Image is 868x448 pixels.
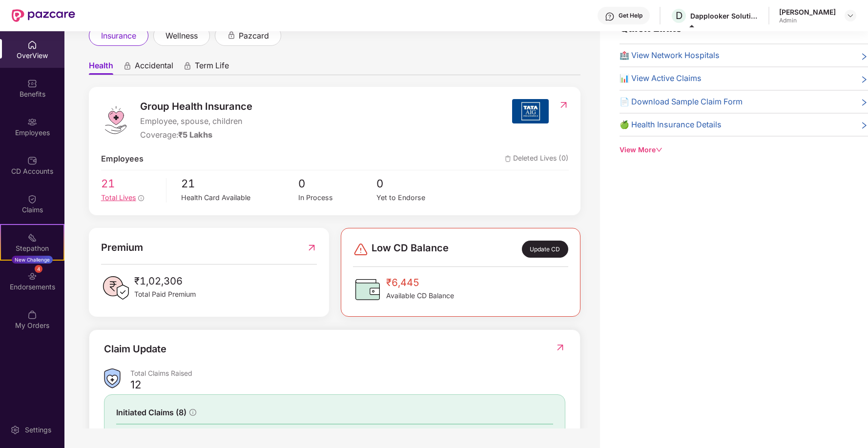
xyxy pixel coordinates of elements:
span: wellness [165,30,198,42]
span: ₹6,445 [386,275,454,290]
img: deleteIcon [505,156,511,162]
div: 4 [35,265,42,273]
div: In Process [298,192,376,203]
span: Group Health Insurance [140,99,252,115]
span: 21 [101,175,160,192]
span: info-circle [189,409,196,416]
span: Deleted Lives (0) [505,153,569,165]
span: 🏥 View Network Hospitals [620,49,720,61]
span: Total Paid Premium [134,289,196,300]
div: Dapplooker Solutions Private Limited [690,11,759,20]
img: RedirectIcon [307,240,317,256]
div: Claim Update [104,342,166,357]
div: animation [123,61,132,70]
div: Total Claims Raised [130,368,565,378]
div: [PERSON_NAME] [779,7,836,17]
img: ClaimsSummaryIcon [104,368,121,388]
span: right [860,121,868,131]
div: Yet to Endorse [376,192,455,203]
span: right [860,51,868,61]
img: svg+xml;base64,PHN2ZyBpZD0iQ2xhaW0iIHhtbG5zPSJodHRwOi8vd3d3LnczLm9yZy8yMDAwL3N2ZyIgd2lkdGg9IjIwIi... [27,194,37,204]
img: svg+xml;base64,PHN2ZyB4bWxucz0iaHR0cDovL3d3dy53My5vcmcvMjAwMC9zdmciIHdpZHRoPSIyMSIgaGVpZ2h0PSIyMC... [27,233,37,243]
span: pazcard [239,30,269,42]
div: Update CD [522,241,568,258]
img: svg+xml;base64,PHN2ZyBpZD0iRGFuZ2VyLTMyeDMyIiB4bWxucz0iaHR0cDovL3d3dy53My5vcmcvMjAwMC9zdmciIHdpZH... [353,242,369,257]
img: svg+xml;base64,PHN2ZyBpZD0iTXlfT3JkZXJzIiBkYXRhLW5hbWU9Ik15IE9yZGVycyIgeG1sbnM9Imh0dHA6Ly93d3cudz... [27,310,37,320]
div: 12 [130,378,141,391]
span: Health [89,61,113,75]
span: 📊 View Active Claims [620,72,702,84]
div: Health Card Available [181,192,298,203]
img: svg+xml;base64,PHN2ZyBpZD0iRW5kb3JzZW1lbnRzIiB4bWxucz0iaHR0cDovL3d3dy53My5vcmcvMjAwMC9zdmciIHdpZH... [27,271,37,281]
div: Settings [22,425,54,435]
span: Low CD Balance [372,241,449,258]
span: 🍏 Health Insurance Details [620,119,722,131]
div: Coverage: [140,129,252,141]
span: Premium [101,240,143,256]
div: Admin [779,17,836,24]
span: 21 [181,175,298,192]
span: Available CD Balance [386,290,454,301]
span: right [860,98,868,108]
img: svg+xml;base64,PHN2ZyBpZD0iSGVscC0zMngzMiIgeG1sbnM9Imh0dHA6Ly93d3cudzMub3JnLzIwMDAvc3ZnIiB3aWR0aD... [605,12,615,21]
span: Total Lives [101,193,136,202]
span: Employees [101,153,144,165]
span: Accidental [135,61,173,75]
div: New Challenge [12,256,53,264]
span: right [860,74,868,84]
span: Initiated Claims (8) [116,407,186,419]
span: 0 [298,175,376,192]
span: D [676,10,682,21]
img: insurerIcon [512,99,549,123]
img: CDBalanceIcon [353,275,382,304]
img: RedirectIcon [555,343,565,352]
span: ₹5 Lakhs [178,130,212,140]
img: svg+xml;base64,PHN2ZyBpZD0iQ0RfQWNjb3VudHMiIGRhdGEtbmFtZT0iQ0QgQWNjb3VudHMiIHhtbG5zPSJodHRwOi8vd3... [27,156,37,165]
img: PaidPremiumIcon [101,273,130,303]
span: insurance [101,30,136,42]
span: Employee, spouse, children [140,115,252,127]
img: svg+xml;base64,PHN2ZyBpZD0iRW1wbG95ZWVzIiB4bWxucz0iaHR0cDovL3d3dy53My5vcmcvMjAwMC9zdmciIHdpZHRoPS... [27,117,37,127]
img: svg+xml;base64,PHN2ZyBpZD0iRHJvcGRvd24tMzJ4MzIiIHhtbG5zPSJodHRwOi8vd3d3LnczLm9yZy8yMDAwL3N2ZyIgd2... [847,12,854,20]
img: RedirectIcon [558,100,569,110]
img: svg+xml;base64,PHN2ZyBpZD0iQmVuZWZpdHMiIHhtbG5zPSJodHRwOi8vd3d3LnczLm9yZy8yMDAwL3N2ZyIgd2lkdGg9Ij... [27,79,37,88]
span: 0 [376,175,455,192]
span: 📄 Download Sample Claim Form [620,96,743,108]
div: Stepathon [1,244,63,253]
span: down [656,146,662,153]
img: logo [101,105,130,135]
span: Term Life [195,61,229,75]
div: animation [183,61,192,70]
div: View More [620,144,868,155]
span: info-circle [138,195,144,201]
img: svg+xml;base64,PHN2ZyBpZD0iU2V0dGluZy0yMHgyMCIgeG1sbnM9Imh0dHA6Ly93d3cudzMub3JnLzIwMDAvc3ZnIiB3aW... [10,425,20,435]
span: ₹1,02,306 [134,273,196,289]
div: Get Help [619,12,642,20]
img: New Pazcare Logo [12,9,75,22]
img: svg+xml;base64,PHN2ZyBpZD0iSG9tZSIgeG1sbnM9Imh0dHA6Ly93d3cudzMub3JnLzIwMDAvc3ZnIiB3aWR0aD0iMjAiIG... [27,40,37,50]
div: animation [227,31,236,40]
